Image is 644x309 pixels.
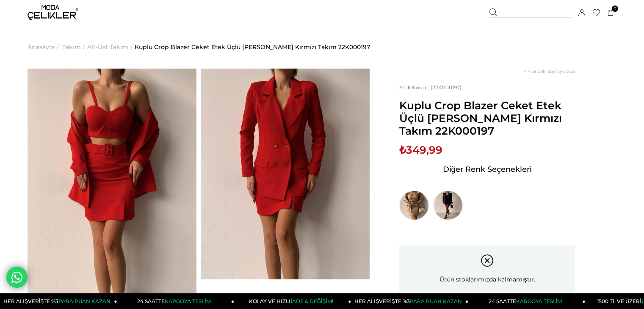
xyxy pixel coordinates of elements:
a: 0 [608,10,614,16]
span: ₺349,99 [399,143,442,156]
li: > [87,25,135,69]
a: Alt-Üst Takım [87,25,128,69]
a: 24 SAATTEKARGOYA TESLİM [117,293,235,309]
img: Kuplu Crop Blazer Ceket Etek Üçlü Benita Kadın Kırmızı Takım 22K000197 [28,69,196,294]
a: Anasayfa [28,25,55,69]
span: KARGOYA TESLİM [516,298,562,304]
a: HER ALIŞVERİŞTE %3PARA PUAN KAZAN [351,293,469,309]
span: Kuplu Crop Blazer Ceket Etek Üçlü [PERSON_NAME] Kırmızı Takım 22K000197 [399,99,575,137]
span: KARGOYA TESLİM [165,298,210,304]
img: logo [28,5,78,20]
a: KOLAY VE HIZLIİADE & DEĞİŞİM! [234,293,351,309]
a: Takım [62,25,81,69]
span: İADE & DEĞİŞİM! [290,298,333,304]
div: Ürün stoklarımızda kalmamıştır. [399,246,575,292]
a: Kuplu Crop Blazer Ceket Etek Üçlü [PERSON_NAME] Kırmızı Takım 22K000197 [135,25,370,69]
img: Kuplu Crop Blazer Ceket Etek Üçlü Benita Kadın Kırmızı Takım 22K000197 [201,69,370,279]
img: Kuplu Crop Blazer Ceket Etek Üçlü Benita Kadın Vizon Takım 22K000197 [399,190,429,220]
span: 0 [612,6,618,12]
img: Kuplu Crop Blazer Ceket Etek Üçlü Benita Kadın Siyah Takım 22K000197 [433,190,463,220]
a: < < Önceki Sayfaya Dön [524,69,575,74]
a: 24 SAATTEKARGOYA TESLİM [468,293,586,309]
span: (22K000197) [399,84,462,91]
span: PARA PUAN KAZAN [58,298,111,304]
span: PARA PUAN KAZAN [410,298,462,304]
span: Stok Kodu [399,84,431,91]
span: Diğer Renk Seçenekleri [443,163,532,176]
li: > [62,25,87,69]
li: > [28,25,61,69]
